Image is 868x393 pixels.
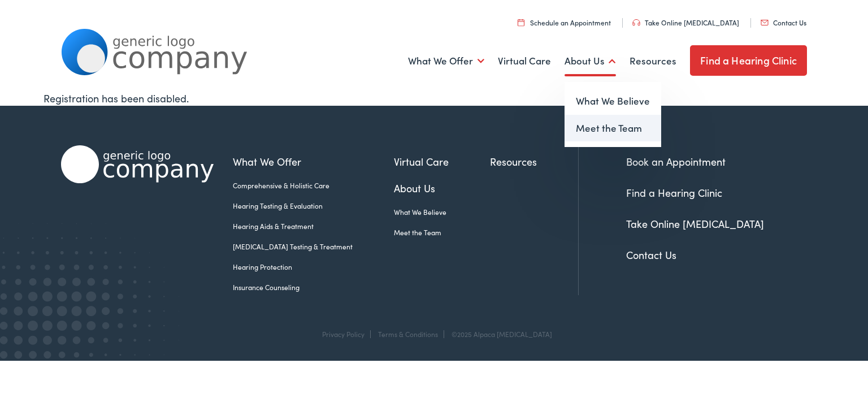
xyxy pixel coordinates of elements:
img: utility icon [632,19,640,26]
a: Meet the Team [394,227,490,237]
div: ©2025 Alpaca [MEDICAL_DATA] [446,330,552,338]
a: Contact Us [761,18,806,27]
a: About Us [394,180,490,196]
a: Resources [630,40,676,82]
a: [MEDICAL_DATA] Testing & Treatment [233,241,394,252]
a: What We Believe [565,88,661,115]
a: Take Online [MEDICAL_DATA] [626,217,764,231]
a: Hearing Aids & Treatment [233,221,394,231]
a: What We Believe [394,207,490,217]
a: Privacy Policy [322,329,364,339]
a: Book an Appointment [626,154,726,169]
a: Virtual Care [498,40,551,82]
a: Terms & Conditions [378,329,438,339]
img: utility icon [761,20,769,25]
a: Take Online [MEDICAL_DATA] [632,18,739,27]
a: Meet the Team [565,115,661,142]
a: Comprehensive & Holistic Care [233,180,394,191]
a: Virtual Care [394,154,490,169]
a: Schedule an Appointment [518,18,611,27]
a: Insurance Counseling [233,282,394,292]
a: Hearing Protection [233,262,394,272]
div: Registration has been disabled. [44,90,824,106]
a: What We Offer [408,40,484,82]
a: What We Offer [233,154,394,169]
a: Find a Hearing Clinic [626,185,722,200]
a: About Us [565,40,616,82]
a: Contact Us [626,248,676,262]
a: Find a Hearing Clinic [690,45,807,76]
a: Resources [490,154,578,169]
img: Alpaca Audiology [61,145,214,183]
a: Hearing Testing & Evaluation [233,201,394,211]
img: utility icon [518,19,524,26]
